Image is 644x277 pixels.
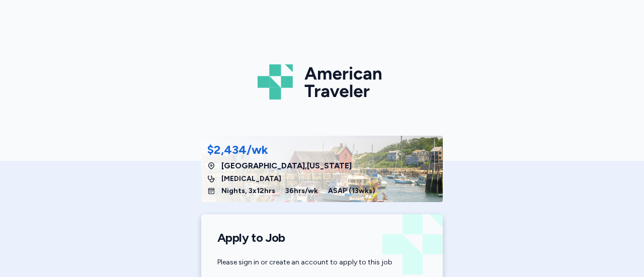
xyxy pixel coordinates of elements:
[207,142,268,158] div: $2,434/wk
[328,186,375,196] span: ASAP ( 13 wks)
[221,160,352,172] span: [GEOGRAPHIC_DATA] , [US_STATE]
[285,186,318,196] span: 36 hrs/wk
[221,186,275,196] span: Nights, 3x12hrs
[217,257,427,267] div: Please sign in or create an account to apply to this job
[258,60,386,104] img: Logo
[221,174,281,184] span: [MEDICAL_DATA]
[217,230,427,245] h1: Apply to Job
